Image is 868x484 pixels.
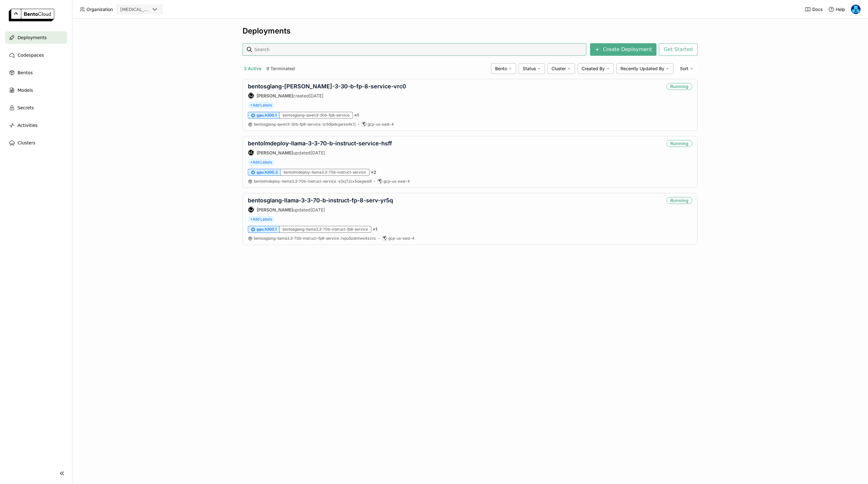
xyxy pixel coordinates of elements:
img: Yi Guo [851,5,860,14]
div: bentolmdeploy-llama3.3-70b-instruct-service [280,169,369,176]
div: Running [667,140,692,147]
span: [DATE] [309,93,323,98]
div: updated [248,206,393,213]
a: Activities [5,119,67,132]
div: Help [828,6,845,13]
span: Docs [812,7,823,12]
a: Secrets [5,101,67,114]
span: Cluster [552,66,566,71]
a: bentosglang-[PERSON_NAME]-3-30-b-fp-8-service-vrc0 [248,83,406,90]
strong: [PERSON_NAME] [257,207,293,212]
a: Codespaces [5,49,67,61]
div: Cluster [547,63,575,74]
span: × 1 [373,226,377,232]
a: bentolmdeploy-llama3.3-70b-instruct-service:e3xj72cx5oegwsi9 [254,179,372,184]
button: 3 Active [243,65,263,73]
div: bentosglang-qwen3-30b-fp8-service [280,112,353,119]
span: +Add Labels [248,216,274,223]
div: [MEDICAL_DATA] [120,6,150,13]
span: Deployments [18,34,47,41]
input: Search [254,44,584,55]
span: : [340,236,341,241]
a: bentosglang-llama3.3-70b-instruct-fp8-service:lvpu5zdmlwe4zcnc [254,236,376,241]
span: Activities [18,122,38,129]
div: SG [248,150,254,155]
div: SZ [248,207,254,212]
span: Clusters [18,139,35,147]
button: 9 Terminated [265,65,296,73]
a: Clusters [5,137,67,149]
div: Created By [578,63,614,74]
span: Status [523,66,536,71]
div: Deployments [243,26,698,36]
div: Recently Updated By [616,63,673,74]
div: SZ [248,93,254,98]
strong: [PERSON_NAME] [257,150,293,155]
a: Docs [805,6,823,13]
div: bentosglang-llama3.3-70b-instruct-fp8-service [280,226,371,233]
span: Models [18,86,33,94]
span: Organization [86,7,113,12]
div: created [248,92,406,99]
a: Models [5,84,67,96]
span: Bentos [18,69,33,76]
span: Help [836,7,845,12]
strong: [PERSON_NAME] [257,93,293,98]
span: Bento [495,66,507,71]
input: Selected revia. [150,7,151,13]
a: bentosglang-qwen3-30b-fp8-service:tc5dipdxgwze4k7j [254,122,356,127]
span: Recently Updated By [620,66,664,71]
span: [DATE] [311,150,325,155]
span: +Add Labels [248,102,274,109]
span: gcp-us-east-4 [368,122,394,127]
div: Status [519,63,545,74]
span: gpu.h200.1 [257,227,277,232]
span: Secrets [18,104,34,112]
span: Created By [582,66,605,71]
a: bentosglang-llama-3-3-70-b-instruct-fp-8-serv-yr5q [248,197,393,204]
button: Get Started [659,43,698,56]
span: × 2 [371,169,376,175]
a: Deployments [5,31,67,44]
span: Sort [680,66,688,71]
span: gcp-us-east-4 [388,236,415,241]
div: Running [667,197,692,204]
span: × 1 [354,112,359,118]
span: gcp-us-east-4 [384,179,410,184]
span: : [337,179,338,184]
div: updated [248,149,392,156]
span: +Add Labels [248,159,274,166]
div: Sort [676,63,698,74]
div: Shenyang Zhao [248,92,254,99]
div: Bento [491,63,516,74]
a: bentolmdeploy-llama-3-3-70-b-instruct-service-hsff [248,140,392,147]
span: bentolmdeploy-llama3.3-70b-instruct-service e3xj72cx5oegwsi9 [254,179,372,184]
a: Bentos [5,66,67,79]
div: Steve Guo [248,149,254,156]
span: bentosglang-qwen3-30b-fp8-service tc5dipdxgwze4k7j [254,122,356,127]
span: Codespaces [18,51,44,59]
button: Create Deployment [590,43,656,56]
span: bentosglang-llama3.3-70b-instruct-fp8-service lvpu5zdmlwe4zcnc [254,236,376,241]
span: gpu.h200.1 [257,113,277,118]
img: logo [9,9,54,21]
div: Shenyang Zhao [248,206,254,213]
span: gpu.h200.2 [257,170,278,175]
span: [DATE] [311,207,325,212]
span: : [321,122,322,127]
div: Running [667,83,692,90]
